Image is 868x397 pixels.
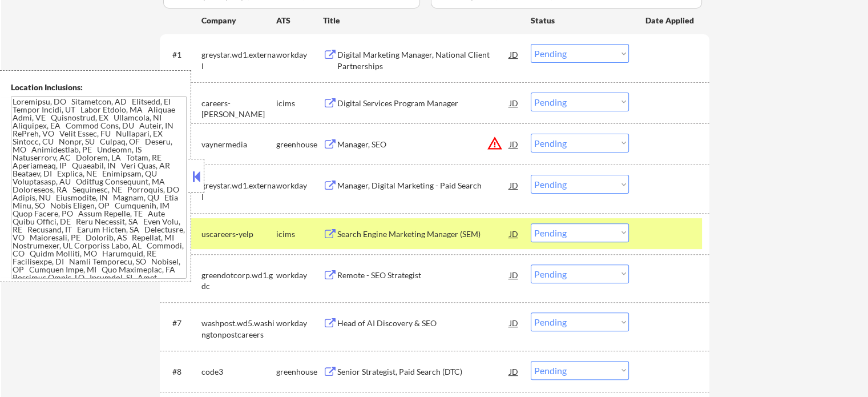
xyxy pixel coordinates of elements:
[201,366,276,378] div: code3
[276,318,323,329] div: workday
[337,318,510,329] div: Head of AI Discovery & SEO
[201,139,276,150] div: vaynermedia
[337,228,510,240] div: Search Engine Marketing Manager (SEM)
[172,366,192,378] div: #8
[201,228,276,240] div: uscareers-yelp
[276,366,323,378] div: greenhouse
[508,175,520,195] div: JD
[508,44,520,65] div: JD
[172,318,192,329] div: #7
[323,15,520,26] div: Title
[487,135,503,151] button: warning_amber
[172,49,192,61] div: #1
[276,228,323,240] div: icims
[508,264,520,285] div: JD
[508,93,520,113] div: JD
[276,98,323,109] div: icims
[508,134,520,154] div: JD
[508,223,520,244] div: JD
[11,82,187,93] div: Location Inclusions:
[337,139,510,150] div: Manager, SEO
[337,49,510,71] div: Digital Marketing Manager, National Client Partnerships
[337,180,510,191] div: Manager, Digital Marketing - Paid Search
[201,49,276,71] div: greystar.wd1.external
[531,10,629,30] div: Status
[645,15,696,26] div: Date Applied
[201,270,276,292] div: greendotcorp.wd1.gdc
[337,270,510,281] div: Remote - SEO Strategist
[276,49,323,61] div: workday
[201,180,276,202] div: greystar.wd1.external
[276,15,323,26] div: ATS
[201,15,276,26] div: Company
[508,361,520,382] div: JD
[276,180,323,191] div: workday
[508,312,520,333] div: JD
[201,98,276,120] div: careers-[PERSON_NAME]
[201,318,276,340] div: washpost.wd5.washingtonpostcareers
[337,366,510,378] div: Senior Strategist, Paid Search (DTC)
[276,139,323,150] div: greenhouse
[276,270,323,281] div: workday
[337,98,510,109] div: Digital Services Program Manager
